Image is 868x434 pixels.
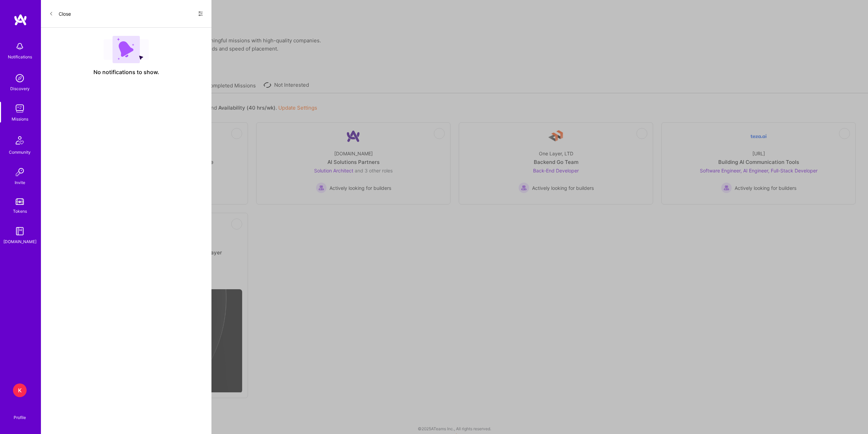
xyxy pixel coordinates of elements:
[13,224,27,238] img: guide book
[12,115,28,123] div: Missions
[11,383,28,397] a: K
[13,165,27,179] img: Invite
[8,53,32,60] div: Notifications
[13,208,27,215] div: Tokens
[13,71,27,85] img: discovery
[13,383,27,397] div: K
[104,36,149,63] img: empty
[93,69,159,76] span: No notifications to show.
[13,40,27,53] img: bell
[12,132,28,149] img: Community
[14,414,26,420] div: Profile
[9,149,31,156] div: Community
[15,179,25,186] div: Invite
[49,8,71,19] button: Close
[14,14,27,26] img: logo
[16,198,24,205] img: tokens
[13,102,27,115] img: teamwork
[11,407,28,420] a: Profile
[3,238,36,245] div: [DOMAIN_NAME]
[10,85,30,92] div: Discovery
